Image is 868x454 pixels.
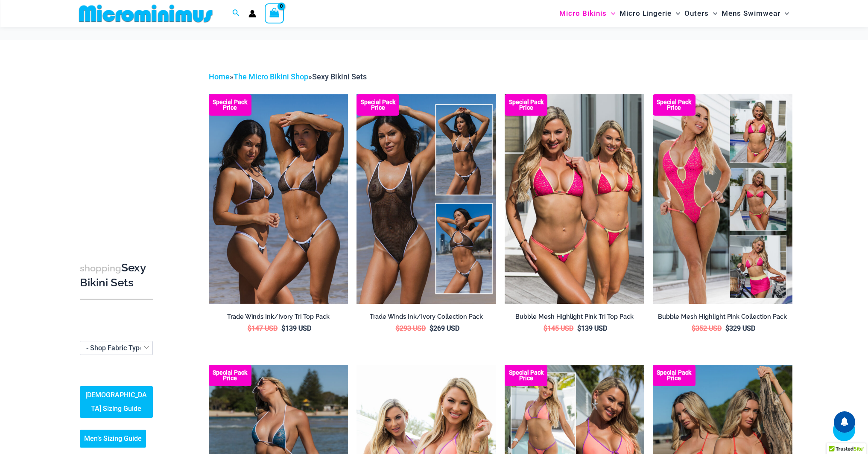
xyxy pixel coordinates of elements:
h2: Trade Winds Ink/Ivory Collection Pack [357,313,496,321]
span: - Shop Fabric Type [86,344,143,352]
a: [DEMOGRAPHIC_DATA] Sizing Guide [80,386,153,418]
bdi: 147 USD [248,324,278,332]
span: Mens Swimwear [722,3,780,24]
span: Micro Bikinis [559,3,607,24]
span: $ [544,324,547,332]
a: Trade Winds Ink/Ivory Tri Top Pack [209,313,348,324]
b: Special Pack Price [209,99,251,111]
a: Collection Pack F Collection Pack BCollection Pack B [653,94,792,303]
a: Search icon link [232,8,240,19]
a: Home [209,72,230,81]
h2: Bubble Mesh Highlight Pink Collection Pack [653,313,792,321]
bdi: 293 USD [396,324,426,332]
a: OutersMenu ToggleMenu Toggle [682,3,719,24]
a: Mens SwimwearMenu ToggleMenu Toggle [719,3,791,24]
b: Special Pack Price [357,99,399,111]
b: Special Pack Price [209,370,251,381]
bdi: 145 USD [544,324,573,332]
a: Trade Winds Ink/Ivory Collection Pack [357,313,496,324]
span: shopping [80,263,121,274]
span: $ [396,324,400,332]
span: $ [281,324,285,332]
a: Tri Top Pack F Tri Top Pack BTri Top Pack B [505,94,644,303]
img: Collection Pack F [653,94,792,303]
span: - Shop Fabric Type [80,341,153,355]
b: Special Pack Price [653,99,696,111]
h2: Bubble Mesh Highlight Pink Tri Top Pack [505,313,644,321]
img: Top Bum Pack [209,94,348,303]
img: Collection Pack [357,94,496,303]
span: $ [577,324,581,332]
b: Special Pack Price [653,370,696,381]
span: $ [725,324,729,332]
a: View Shopping Cart, empty [265,3,284,23]
span: Sexy Bikini Sets [312,72,367,81]
span: $ [430,324,433,332]
span: Outers [684,3,709,24]
b: Special Pack Price [505,99,547,111]
span: $ [248,324,251,332]
bdi: 329 USD [725,324,755,332]
a: Micro LingerieMenu ToggleMenu Toggle [617,3,682,24]
a: Bubble Mesh Highlight Pink Collection Pack [653,313,792,324]
span: Micro Lingerie [620,3,672,24]
span: $ [692,324,696,332]
b: Special Pack Price [505,370,547,381]
bdi: 352 USD [692,324,722,332]
h2: Trade Winds Ink/Ivory Tri Top Pack [209,313,348,321]
h3: Sexy Bikini Sets [80,261,153,290]
span: - Shop Fabric Type [80,341,152,355]
span: Menu Toggle [607,3,615,24]
span: » » [209,72,367,81]
a: Account icon link [248,10,256,17]
iframe: TrustedSite Certified [80,64,157,234]
bdi: 139 USD [281,324,311,332]
img: MM SHOP LOGO FLAT [76,4,216,23]
bdi: 269 USD [430,324,459,332]
span: Menu Toggle [780,3,789,24]
a: Micro BikinisMenu ToggleMenu Toggle [557,3,617,24]
span: Menu Toggle [672,3,680,24]
a: Bubble Mesh Highlight Pink Tri Top Pack [505,313,644,324]
a: The Micro Bikini Shop [234,72,308,81]
span: Menu Toggle [709,3,717,24]
a: Men’s Sizing Guide [80,430,146,448]
a: Collection Pack Collection Pack b (1)Collection Pack b (1) [357,94,496,303]
nav: Site Navigation [556,1,793,26]
img: Tri Top Pack F [505,94,644,303]
bdi: 139 USD [577,324,607,332]
a: Top Bum Pack Top Bum Pack bTop Bum Pack b [209,94,348,303]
